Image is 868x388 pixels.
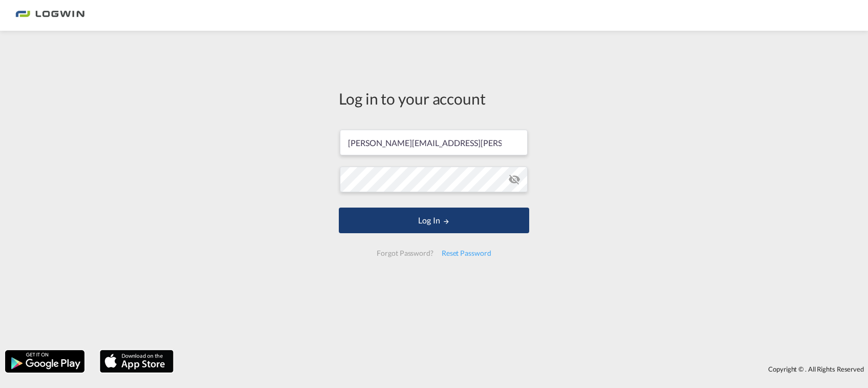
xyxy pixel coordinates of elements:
div: Forgot Password? [373,244,437,262]
div: Log in to your account [339,88,529,109]
img: apple.png [99,349,175,374]
input: Enter email/phone number [340,130,528,155]
div: Reset Password [438,244,495,262]
img: google.png [4,349,85,374]
img: 2761ae10d95411efa20a1f5e0282d2d7.png [15,4,84,27]
button: LOGIN [339,208,529,233]
div: Copyright © . All Rights Reserved [179,360,868,378]
md-icon: icon-eye-off [508,173,520,186]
